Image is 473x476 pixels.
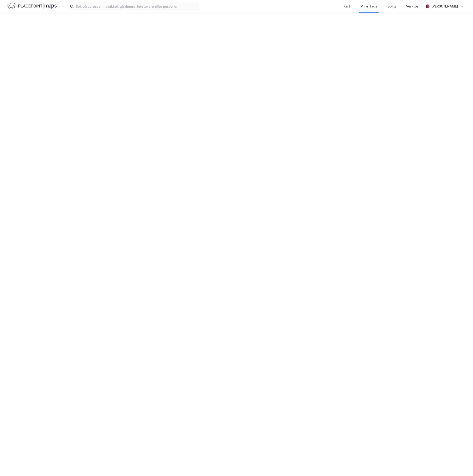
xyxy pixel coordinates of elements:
div: Bolig [388,4,396,9]
div: Mine Tags [360,4,377,9]
div: [PERSON_NAME] [431,4,458,9]
img: logo.f888ab2527a4732fd821a326f86c7f29.svg [7,2,57,10]
div: Kart [344,4,350,9]
div: Verktøy [406,4,419,9]
input: Søk på adresse, matrikkel, gårdeiere, leietakere eller personer [74,3,199,10]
